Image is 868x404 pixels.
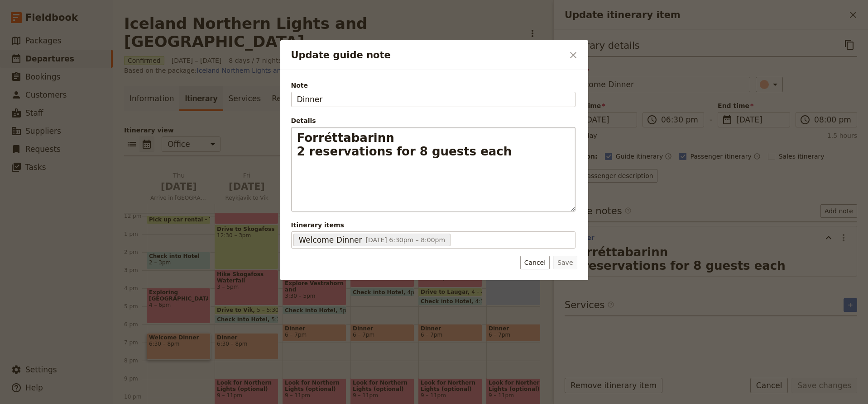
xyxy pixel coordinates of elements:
[291,48,564,62] h2: Update guide note
[291,221,575,230] span: Itinerary items
[297,131,394,145] span: Forréttabarinn
[299,235,362,245] span: Welcome Dinner
[297,145,512,158] span: 2 reservations for 8 guests each
[291,81,575,90] span: Note
[291,92,575,107] input: Note
[365,236,445,244] span: [DATE] 6:30pm – 8:00pm
[291,116,575,125] div: Details
[566,47,581,63] button: Close dialog
[520,256,550,269] button: Cancel
[553,256,577,269] button: Save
